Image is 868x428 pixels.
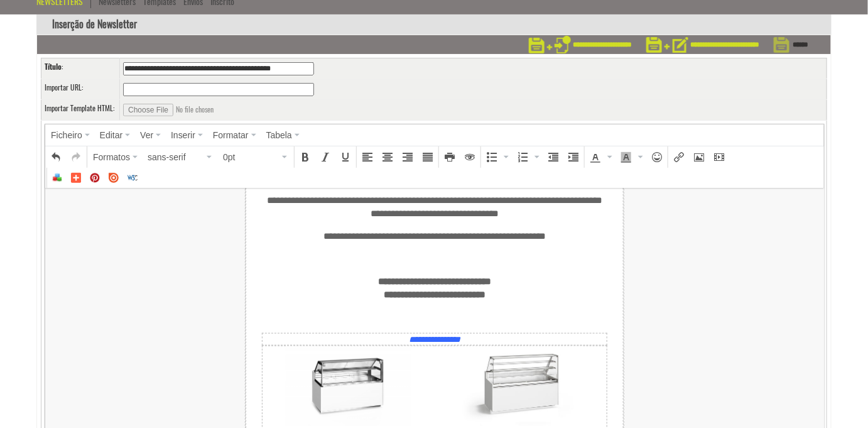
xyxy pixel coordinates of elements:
[45,103,113,114] label: Importar Template HTML
[67,169,85,187] div: Insert Addthis
[648,148,666,167] div: Emoticons
[67,148,85,167] div: Redo
[41,58,120,79] td: :
[564,148,583,167] div: Increase indent
[316,148,335,167] div: Italic
[41,100,120,121] td: :
[398,148,417,167] div: Align right
[266,130,292,140] span: Tabela
[586,148,616,167] div: Text color
[100,130,123,140] span: Editar
[51,130,82,140] span: Ficheiro
[358,148,377,167] div: Align left
[617,148,646,167] div: Background color
[171,130,195,140] span: Inserir
[45,62,62,72] label: Título
[52,18,137,31] nobr: Inserção de Newsletter
[93,152,130,162] span: Formatos
[148,151,204,163] span: sans-serif
[670,148,688,167] div: Insert/edit link
[41,79,120,100] td: :
[213,130,249,140] span: Formatar
[296,148,315,167] div: Bold
[460,148,479,167] div: Preview
[482,148,512,167] div: Bullet list
[143,148,217,167] div: Font Family
[140,130,153,140] span: Ver
[46,148,65,167] div: Undo
[710,148,729,167] div: Insert/edit media
[378,148,397,167] div: Align center
[48,169,66,187] div: Insert Component
[105,169,122,187] div: Insert Issuu
[124,169,141,187] div: W3C Validator
[336,148,355,167] div: Underline
[513,148,543,167] div: Numbered list
[690,148,708,167] div: Insert/edit image
[86,169,104,187] div: Insert Pinterest
[418,148,437,167] div: Justify
[45,82,82,93] label: Importar URL
[544,148,563,167] div: Decrease indent
[440,148,459,167] div: Print
[219,148,293,167] div: Font Sizes
[223,151,279,163] span: 0pt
